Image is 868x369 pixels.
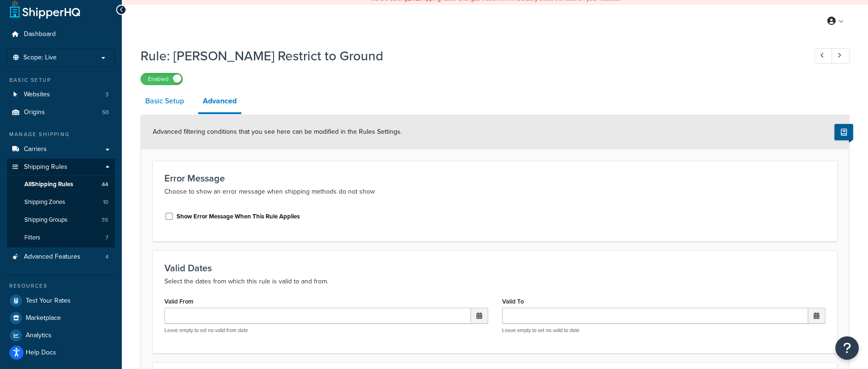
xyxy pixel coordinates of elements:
div: Resources [7,282,115,290]
button: Show Help Docs [834,124,853,140]
span: Carriers [24,145,47,153]
a: Previous Record [814,48,832,64]
span: 7 [105,234,108,242]
span: 3 [105,91,109,99]
div: Manage Shipping [7,130,115,138]
span: Test Your Rates [26,297,71,305]
a: Analytics [7,327,115,344]
span: Origins [24,109,45,116]
span: Dashboard [24,30,56,38]
a: Filters7 [7,229,115,246]
span: 50 [102,109,109,116]
span: 10 [103,198,108,206]
label: Enabled [141,73,182,85]
span: Shipping Groups [24,216,67,224]
a: Dashboard [7,26,115,43]
span: Help Docs [26,349,56,357]
span: Analytics [26,332,52,340]
a: Origins50 [7,104,115,121]
span: Websites [24,91,50,99]
a: AllShipping Rules44 [7,176,115,193]
a: Basic Setup [141,90,189,112]
a: Next Record [831,48,850,64]
a: Shipping Rules [7,159,115,176]
li: Advanced Features [7,248,115,266]
p: Choose to show an error message when shipping methods do not show [164,186,825,197]
a: Marketplace [7,310,115,326]
a: Carriers [7,141,115,158]
li: Shipping Zones [7,194,115,211]
span: 44 [102,181,108,188]
span: All Shipping Rules [24,181,73,188]
span: Filters [24,234,40,242]
a: Help Docs [7,344,115,361]
span: Scope: Live [23,54,57,62]
a: Shipping Groups35 [7,211,115,229]
div: Basic Setup [7,76,115,84]
a: Advanced [198,90,241,114]
span: Advanced Features [24,253,81,261]
li: Websites [7,86,115,103]
span: Marketplace [26,314,61,322]
span: 35 [102,216,108,224]
p: Leave empty to set no valid to date [502,327,826,334]
li: Shipping Rules [7,159,115,247]
h1: Rule: [PERSON_NAME] Restrict to Ground [141,47,797,65]
span: Shipping Rules [24,163,67,171]
p: Leave empty to set no valid from date [164,327,488,334]
a: Shipping Zones10 [7,194,115,211]
a: Websites3 [7,86,115,103]
span: 4 [105,253,109,261]
li: Shipping Groups [7,211,115,229]
a: Test Your Rates [7,292,115,309]
button: Open Resource Center [835,336,859,360]
a: Advanced Features4 [7,248,115,266]
li: Filters [7,229,115,246]
label: Show Error Message When This Rule Applies [177,212,300,221]
label: Valid To [502,298,524,305]
h3: Error Message [164,173,825,183]
li: Origins [7,104,115,121]
p: Select the dates from which this rule is valid to and from. [164,276,825,287]
span: Shipping Zones [24,198,65,206]
label: Valid From [164,298,193,305]
span: Advanced filtering conditions that you see here can be modified in the Rules Settings. [153,127,402,137]
h3: Valid Dates [164,263,825,273]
